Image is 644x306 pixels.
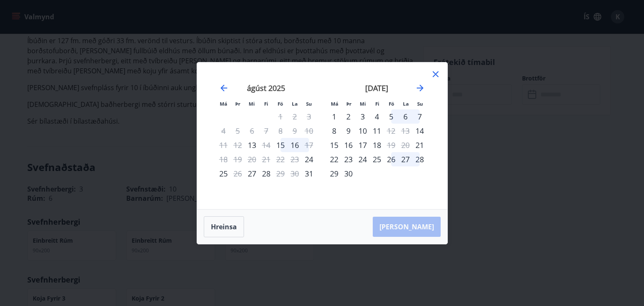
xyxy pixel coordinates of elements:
[278,101,283,107] small: Fö
[231,166,245,181] div: Aðeins útritun í boði
[341,166,356,181] td: Choose þriðjudagur, 30. september 2025 as your check-in date. It’s available.
[245,166,259,181] div: Aðeins innritun í boði
[341,109,356,124] td: Choose þriðjudagur, 2. september 2025 as your check-in date. It’s available.
[231,138,245,152] td: Not available. þriðjudagur, 12. ágúst 2025
[375,101,379,107] small: Fi
[273,138,288,152] div: Aðeins innritun í boði
[245,152,259,166] td: Not available. miðvikudagur, 20. ágúst 2025
[413,152,427,166] td: Choose sunnudagur, 28. september 2025 as your check-in date. It’s available.
[216,166,231,181] td: Choose mánudagur, 25. ágúst 2025 as your check-in date. It’s available.
[259,166,273,181] td: Choose fimmtudagur, 28. ágúst 2025 as your check-in date. It’s available.
[288,138,302,152] td: Choose laugardagur, 16. ágúst 2025 as your check-in date. It’s available.
[384,152,398,166] div: 26
[245,166,259,181] td: Choose miðvikudagur, 27. ágúst 2025 as your check-in date. It’s available.
[413,124,427,138] td: Choose sunnudagur, 14. september 2025 as your check-in date. It’s available.
[273,124,288,138] td: Not available. föstudagur, 8. ágúst 2025
[384,124,398,138] div: Aðeins útritun í boði
[417,101,423,107] small: Su
[370,152,384,166] td: Choose fimmtudagur, 25. september 2025 as your check-in date. It’s available.
[370,109,384,124] div: 4
[384,152,398,166] td: Choose föstudagur, 26. september 2025 as your check-in date. It’s available.
[273,109,288,124] td: Not available. föstudagur, 1. ágúst 2025
[288,166,302,181] td: Not available. laugardagur, 30. ágúst 2025
[356,124,370,138] td: Choose miðvikudagur, 10. september 2025 as your check-in date. It’s available.
[413,138,427,152] div: Aðeins innritun í boði
[327,166,341,181] div: 29
[259,138,273,152] td: Not available. fimmtudagur, 14. ágúst 2025
[384,124,398,138] td: Not available. föstudagur, 12. september 2025
[302,166,316,181] td: Choose sunnudagur, 31. ágúst 2025 as your check-in date. It’s available.
[341,166,356,181] div: 30
[356,124,370,138] div: 10
[302,166,316,181] div: Aðeins innritun í boði
[306,101,312,107] small: Su
[384,138,398,152] td: Not available. föstudagur, 19. september 2025
[219,83,229,93] div: Move backward to switch to the previous month.
[370,152,384,166] div: 25
[288,124,302,138] td: Not available. laugardagur, 9. ágúst 2025
[235,101,240,107] small: Þr
[327,138,341,152] div: 15
[245,124,259,138] td: Not available. miðvikudagur, 6. ágúst 2025
[288,138,302,152] div: 16
[273,152,288,166] td: Not available. föstudagur, 22. ágúst 2025
[327,152,341,166] div: 22
[327,124,341,138] td: Choose mánudagur, 8. september 2025 as your check-in date. It’s available.
[370,109,384,124] td: Choose fimmtudagur, 4. september 2025 as your check-in date. It’s available.
[259,124,273,138] td: Not available. fimmtudagur, 7. ágúst 2025
[356,109,370,124] td: Choose miðvikudagur, 3. september 2025 as your check-in date. It’s available.
[288,109,302,124] td: Not available. laugardagur, 2. ágúst 2025
[327,138,341,152] td: Choose mánudagur, 15. september 2025 as your check-in date. It’s available.
[413,152,427,166] div: 28
[207,73,437,199] div: Calendar
[384,109,398,124] td: Choose föstudagur, 5. september 2025 as your check-in date. It’s available.
[346,101,351,107] small: Þr
[302,152,316,166] td: Choose sunnudagur, 24. ágúst 2025 as your check-in date. It’s available.
[341,152,356,166] td: Choose þriðjudagur, 23. september 2025 as your check-in date. It’s available.
[341,152,356,166] div: 23
[413,124,427,138] div: Aðeins innritun í boði
[302,124,316,138] td: Not available. sunnudagur, 10. ágúst 2025
[302,138,316,152] td: Not available. sunnudagur, 17. ágúst 2025
[216,152,231,166] td: Not available. mánudagur, 18. ágúst 2025
[370,138,384,152] div: 18
[302,109,316,124] td: Not available. sunnudagur, 3. ágúst 2025
[389,101,394,107] small: Fö
[302,152,316,166] div: Aðeins innritun í boði
[216,138,231,152] td: Not available. mánudagur, 11. ágúst 2025
[370,124,384,138] td: Choose fimmtudagur, 11. september 2025 as your check-in date. It’s available.
[327,166,341,181] td: Choose mánudagur, 29. september 2025 as your check-in date. It’s available.
[273,138,288,152] td: Choose föstudagur, 15. ágúst 2025 as your check-in date. It’s available.
[327,109,341,124] td: Choose mánudagur, 1. september 2025 as your check-in date. It’s available.
[398,152,413,166] div: 27
[216,166,231,181] div: 25
[231,124,245,138] td: Not available. þriðjudagur, 5. ágúst 2025
[264,101,268,107] small: Fi
[398,138,413,152] td: Not available. laugardagur, 20. september 2025
[220,101,227,107] small: Má
[365,83,388,93] strong: [DATE]
[273,166,288,181] td: Not available. föstudagur, 29. ágúst 2025
[245,138,259,152] div: Aðeins innritun í boði
[259,138,273,152] div: Aðeins útritun í boði
[413,138,427,152] td: Choose sunnudagur, 21. september 2025 as your check-in date. It’s available.
[259,152,273,166] td: Not available. fimmtudagur, 21. ágúst 2025
[360,101,366,107] small: Mi
[356,138,370,152] td: Choose miðvikudagur, 17. september 2025 as your check-in date. It’s available.
[288,152,302,166] td: Not available. laugardagur, 23. ágúst 2025
[341,138,356,152] td: Choose þriðjudagur, 16. september 2025 as your check-in date. It’s available.
[327,152,341,166] td: Choose mánudagur, 22. september 2025 as your check-in date. It’s available.
[356,109,370,124] div: 3
[259,166,273,181] div: 28
[292,101,298,107] small: La
[302,138,316,152] div: Aðeins útritun í boði
[384,109,398,124] div: 5
[415,83,425,93] div: Move forward to switch to the next month.
[403,101,409,107] small: La
[398,124,413,138] td: Not available. laugardagur, 13. september 2025
[327,124,341,138] div: 8
[413,109,427,124] div: 7
[341,124,356,138] td: Choose þriðjudagur, 9. september 2025 as your check-in date. It’s available.
[398,152,413,166] td: Choose laugardagur, 27. september 2025 as your check-in date. It’s available.
[327,109,341,124] div: 1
